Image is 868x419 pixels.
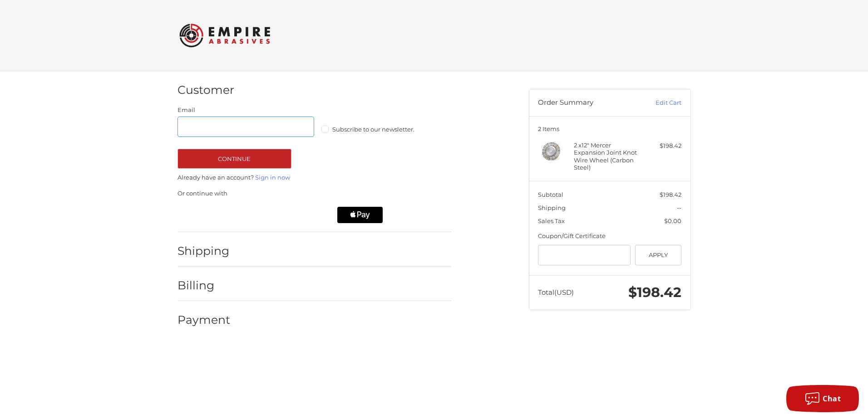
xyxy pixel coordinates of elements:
[178,173,451,182] p: Already have an account?
[178,83,234,97] h2: Customer
[538,288,574,297] span: Total (USD)
[255,174,290,181] a: Sign in now
[635,245,682,265] button: Apply
[636,98,681,107] a: Edit Cart
[538,125,681,132] h3: 2 Items
[256,207,329,223] iframe: PayPal-paylater
[178,189,451,198] p: Or continue with
[646,141,681,151] div: $198.42
[664,217,681,224] span: $0.00
[178,278,231,292] h2: Billing
[179,18,270,53] img: Empire Abrasives
[538,245,631,265] input: Gift Certificate or Coupon Code
[178,106,315,115] label: Email
[538,98,636,107] h3: Order Summary
[538,217,565,224] span: Sales Tax
[178,149,291,169] button: Continue
[574,141,643,171] h4: 2 x 12" Mercer Expansion Joint Knot Wire Wheel (Carbon Steel)
[660,191,681,198] span: $198.42
[823,394,841,404] span: Chat
[786,385,859,412] button: Chat
[538,191,563,198] span: Subtotal
[677,204,681,211] span: --
[174,207,247,223] iframe: PayPal-paypal
[178,313,231,327] h2: Payment
[628,284,681,301] span: $198.42
[538,232,681,241] div: Coupon/Gift Certificate
[538,204,566,211] span: Shipping
[178,244,231,258] h2: Shipping
[332,126,414,133] span: Subscribe to our newsletter.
